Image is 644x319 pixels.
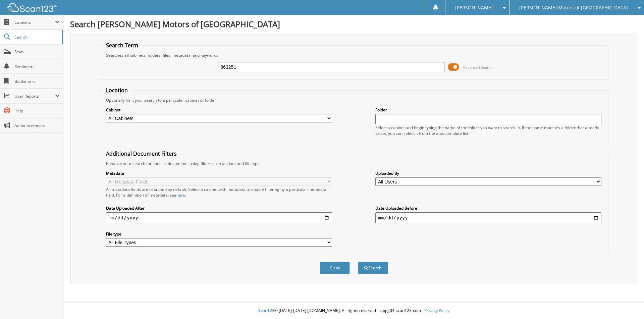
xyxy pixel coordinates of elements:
[375,170,601,176] label: Uploaded By
[455,6,493,10] span: [PERSON_NAME]
[320,262,350,274] button: Clear
[70,18,637,30] h1: Search [PERSON_NAME] Motors of [GEOGRAPHIC_DATA]
[519,6,628,10] span: [PERSON_NAME] Motors of [GEOGRAPHIC_DATA]
[14,78,60,84] span: Bookmarks
[103,42,142,49] legend: Search Term
[103,87,131,94] legend: Location
[424,308,449,313] a: Privacy Policy
[106,205,332,211] label: Date Uploaded After
[258,308,274,313] span: Scan123
[375,205,601,211] label: Date Uploaded Before
[14,93,55,99] span: User Reports
[14,34,59,40] span: Search
[14,123,60,128] span: Announcements
[7,3,57,12] img: scan123-logo-white.svg
[176,192,185,198] a: here
[375,125,601,136] div: Select a cabinet and begin typing the name of the folder you want to search in. If the name match...
[106,212,332,223] input: start
[106,170,332,176] label: Metadata
[375,107,601,113] label: Folder
[14,19,55,25] span: Cabinets
[358,262,388,274] button: Search
[14,49,60,55] span: Scan
[14,108,60,114] span: Help
[63,303,644,319] div: © [DATE]-[DATE] [DOMAIN_NAME]. All rights reserved | appg04-scan123-com |
[103,97,605,103] div: Optionally limit your search to a particular cabinet or folder
[375,212,601,223] input: end
[14,64,60,69] span: Reminders
[463,65,493,70] span: Advanced Search
[103,52,605,58] div: Searches all cabinets, folders, files, metadata, and keywords
[106,107,332,113] label: Cabinet
[610,287,644,319] iframe: Chat Widget
[103,150,180,157] legend: Additional Document Filters
[106,187,332,198] div: All metadata fields are searched by default. Select a cabinet with metadata to enable filtering b...
[103,161,605,166] div: Enhance your search for specific documents using filters such as date and file type.
[106,231,332,237] label: File type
